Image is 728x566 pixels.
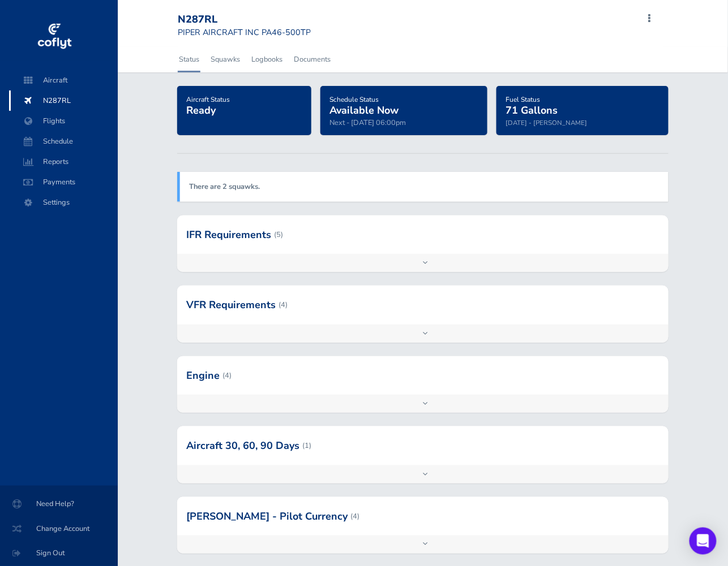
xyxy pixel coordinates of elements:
span: 71 Gallons [506,103,558,117]
span: Aircraft [20,70,106,90]
small: PIPER AIRCRAFT INC PA46-500TP [178,27,311,38]
span: Settings [20,192,106,213]
span: Sign Out [14,543,104,564]
span: Available Now [329,103,399,117]
span: Change Account [14,519,104,539]
a: Status [178,47,200,72]
span: Fuel Status [506,95,540,104]
span: Next - [DATE] 06:00pm [329,118,406,128]
span: Flights [20,111,106,131]
a: Squawks [209,47,241,72]
span: Aircraft Status [186,95,230,104]
span: Need Help? [14,494,104,514]
span: Schedule Status [329,95,379,104]
img: coflyt logo [36,20,73,54]
span: Schedule [20,131,106,152]
span: Ready [186,103,216,117]
a: Documents [293,47,332,72]
a: Schedule StatusAvailable Now [329,92,399,118]
a: There are 2 squawks. [189,182,260,192]
span: N287RL [20,90,106,111]
div: Open Intercom Messenger [690,528,717,555]
span: Reports [20,152,106,172]
a: Logbooks [250,47,284,72]
div: N287RL [178,14,311,26]
span: Payments [20,172,106,192]
small: [DATE] - [PERSON_NAME] [506,118,587,127]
